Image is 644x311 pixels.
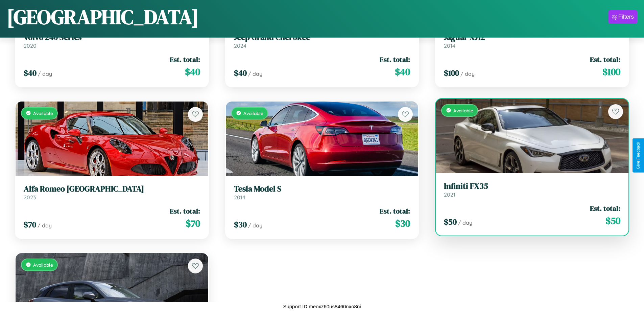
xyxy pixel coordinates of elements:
span: / day [38,70,52,77]
span: $ 40 [395,65,410,79]
button: Filters [609,10,637,24]
span: / day [38,222,52,229]
h3: Tesla Model S [234,184,410,194]
span: $ 40 [24,67,37,79]
a: Alfa Romeo [GEOGRAPHIC_DATA]2023 [24,184,200,201]
span: / day [458,219,472,226]
span: 2021 [444,191,455,198]
h3: Alfa Romeo [GEOGRAPHIC_DATA] [24,184,200,194]
span: / day [248,222,262,229]
span: $ 40 [234,67,247,79]
span: $ 30 [234,219,247,230]
div: Give Feedback [636,142,641,169]
span: 2023 [24,194,36,201]
h3: Infiniti FX35 [444,181,620,191]
span: Available [243,110,263,116]
span: / day [460,70,475,77]
h3: Volvo 240 Series [24,32,200,42]
span: Est. total: [590,203,620,213]
span: Available [33,262,53,268]
span: $ 70 [24,219,36,230]
h3: Jaguar XJ12 [444,32,620,42]
h3: Jeep Grand Cherokee [234,32,410,42]
a: Jaguar XJ122014 [444,32,620,49]
span: $ 40 [185,65,200,79]
span: $ 100 [444,67,459,79]
a: Infiniti FX352021 [444,181,620,198]
span: Est. total: [170,54,200,64]
p: Support ID: meoxz60us8460nxo8ni [283,302,361,311]
a: Jeep Grand Cherokee2024 [234,32,410,49]
a: Volvo 240 Series2020 [24,32,200,49]
span: Est. total: [380,206,410,216]
span: 2020 [24,42,37,49]
div: Filters [618,14,634,20]
span: $ 70 [186,217,200,230]
span: $ 50 [444,216,457,227]
span: Available [453,108,473,113]
span: 2014 [234,194,245,201]
h1: [GEOGRAPHIC_DATA] [7,3,199,31]
span: / day [248,70,262,77]
span: 2024 [234,42,246,49]
span: $ 50 [605,214,620,227]
span: 2014 [444,42,455,49]
span: Available [33,110,53,116]
span: Est. total: [380,54,410,64]
span: $ 100 [602,65,620,79]
span: Est. total: [590,54,620,64]
span: Est. total: [170,206,200,216]
span: $ 30 [395,217,410,230]
a: Tesla Model S2014 [234,184,410,201]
